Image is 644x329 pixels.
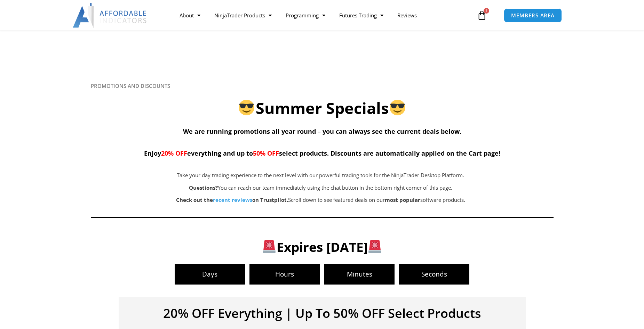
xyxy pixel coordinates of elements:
span: Take your day trading experience to the next level with our powerful trading tools for the NinjaT... [177,172,464,179]
strong: Questions? [189,184,218,191]
b: most popular [385,196,420,203]
a: recent reviews [213,196,252,203]
h6: PROMOTIONS AND DISCOUNTS [91,83,554,89]
span: Seconds [399,271,469,278]
a: Futures Trading [332,7,390,23]
span: Hours [249,271,320,278]
a: Programming [279,7,332,23]
a: Reviews [390,7,424,23]
strong: Check out the on Trustpilot. [176,196,288,203]
h2: Summer Specials [91,98,554,118]
span: Days [175,271,245,278]
span: Enjoy everything and up to select products. Discounts are automatically applied on the Cart page! [144,149,500,157]
img: 🚨 [263,240,276,253]
span: MEMBERS AREA [511,13,555,18]
span: 1 [484,8,489,14]
p: You can reach our team immediately using the chat button in the bottom right corner of this page. [126,183,516,193]
a: 1 [467,5,497,25]
p: Scroll down to see featured deals on our software products. [126,195,516,205]
span: We are running promotions all year round – you can always see the current deals below. [183,127,461,135]
span: 50% OFF [253,149,279,157]
span: Minutes [324,271,395,278]
a: About [173,7,207,23]
h4: 20% OFF Everything | Up To 50% OFF Select Products [129,307,515,320]
a: NinjaTrader Products [207,7,279,23]
img: 😎 [239,100,254,115]
img: 😎 [390,100,405,115]
span: 20% OFF [161,149,187,157]
img: LogoAI | Affordable Indicators – NinjaTrader [73,3,148,28]
h3: Expires [DATE] [102,239,542,255]
nav: Menu [173,7,475,23]
a: MEMBERS AREA [504,8,562,23]
img: 🚨 [368,240,381,253]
